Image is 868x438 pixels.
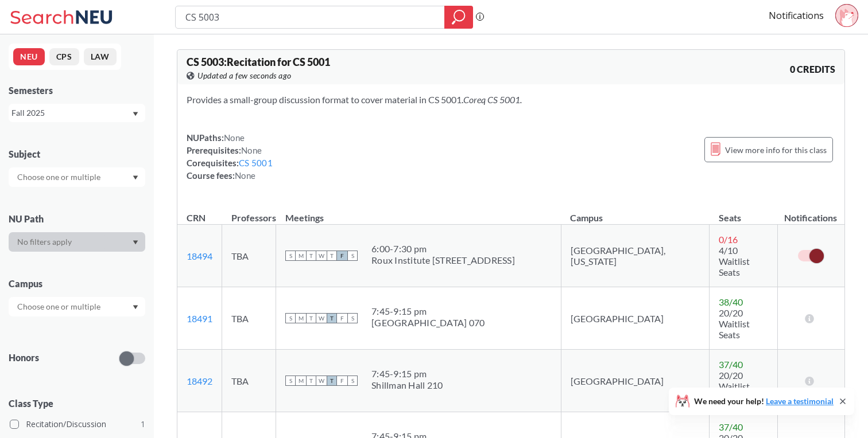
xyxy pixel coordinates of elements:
span: S [285,313,296,323]
span: T [327,313,337,323]
span: Class Type [9,397,145,410]
p: Honors [9,351,39,365]
div: CRN [187,212,206,224]
th: Seats [710,200,777,225]
th: Professors [222,200,276,225]
div: 7:45 - 9:15 pm [371,368,443,380]
span: 0 CREDITS [790,63,835,76]
div: Dropdown arrow [9,297,145,316]
svg: Dropdown arrow [133,305,138,310]
a: Notifications [769,9,824,22]
span: F [337,313,347,323]
button: CPS [49,48,79,65]
span: W [316,251,327,261]
span: None [224,132,245,143]
svg: Dropdown arrow [133,175,138,180]
div: Fall 2025Dropdown arrow [9,104,145,122]
div: [GEOGRAPHIC_DATA] 070 [371,317,485,328]
span: 20/20 Waitlist Seats [719,370,750,402]
div: magnifying glass [444,6,473,29]
span: F [337,251,347,261]
span: 0 / 16 [719,234,738,245]
label: Recitation/Discussion [10,417,145,432]
input: Choose one or multiple [11,300,108,314]
span: W [316,313,327,323]
i: Coreq CS 5001. [463,94,522,105]
span: S [347,313,358,323]
div: Semesters [9,84,145,97]
a: 18491 [187,313,212,324]
div: 7:45 - 9:15 pm [371,306,485,317]
span: T [306,313,316,323]
a: 18494 [187,251,212,261]
span: 4/10 Waitlist Seats [719,245,750,277]
button: LAW [84,48,117,65]
div: NUPaths: Prerequisites: Corequisites: Course fees: [187,131,273,182]
td: TBA [222,287,276,350]
span: None [235,170,255,181]
span: We need your help! [694,397,834,405]
span: M [296,313,306,323]
span: M [296,376,306,386]
a: 18492 [187,376,212,386]
div: 6:00 - 7:30 pm [371,243,515,255]
a: CS 5001 [239,158,273,168]
th: Notifications [777,200,844,225]
th: Meetings [276,200,561,225]
span: 20/20 Waitlist Seats [719,307,750,340]
span: S [347,376,358,386]
span: T [327,376,337,386]
span: View more info for this class [725,143,827,157]
svg: Dropdown arrow [133,112,138,116]
th: Campus [561,200,710,225]
span: S [347,251,358,261]
div: Dropdown arrow [9,232,145,252]
td: [GEOGRAPHIC_DATA], [US_STATE] [561,225,710,287]
span: 37 / 40 [719,421,743,432]
section: Provides a small-group discussion format to cover material in CS 5001. [187,93,835,106]
span: W [316,376,327,386]
div: Campus [9,277,145,290]
button: NEU [13,48,45,65]
td: [GEOGRAPHIC_DATA] [561,350,710,412]
div: NU Path [9,213,145,225]
span: F [337,376,347,386]
td: [GEOGRAPHIC_DATA] [561,287,710,350]
svg: magnifying glass [452,9,466,25]
div: Fall 2025 [11,107,131,119]
span: M [296,251,306,261]
svg: Dropdown arrow [133,240,138,245]
span: 38 / 40 [719,296,743,307]
span: None [241,145,262,155]
span: S [285,251,296,261]
div: Subject [9,148,145,161]
input: Class, professor, course number, "phrase" [184,7,436,27]
span: T [306,251,316,261]
div: Shillman Hall 210 [371,380,443,391]
div: Roux Institute [STREET_ADDRESS] [371,255,515,266]
input: Choose one or multiple [11,170,108,184]
span: S [285,376,296,386]
span: T [327,251,337,261]
span: 37 / 40 [719,359,743,370]
td: TBA [222,225,276,287]
span: T [306,376,316,386]
div: Dropdown arrow [9,167,145,187]
td: TBA [222,350,276,412]
span: 1 [141,418,145,431]
span: CS 5003 : Recitation for CS 5001 [187,56,330,68]
a: Leave a testimonial [766,396,834,406]
span: Updated a few seconds ago [197,69,292,82]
